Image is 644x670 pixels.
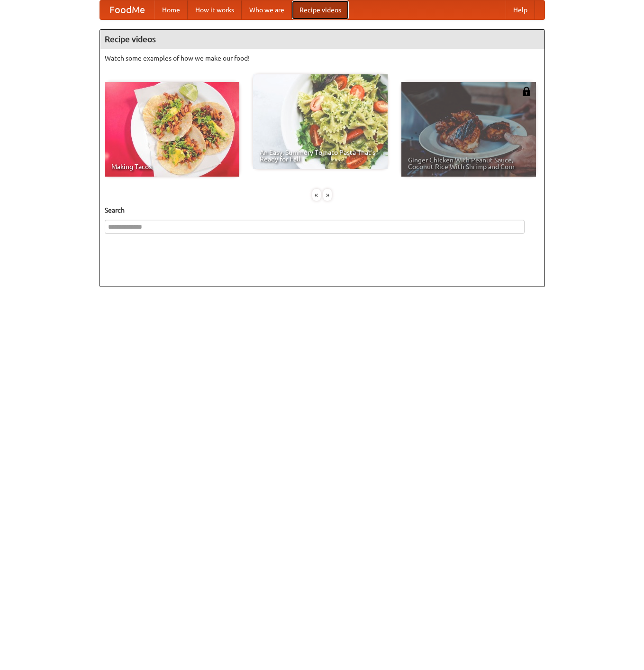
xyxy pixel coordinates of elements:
a: Help [506,0,535,19]
span: An Easy, Summery Tomato Pasta That's Ready for Fall [260,149,381,162]
img: 483408.png [522,87,531,96]
h5: Search [105,205,540,215]
span: Making Tacos [111,163,233,170]
a: Recipe videos [292,0,349,19]
a: Home [154,0,188,19]
div: » [323,189,332,201]
p: Watch some examples of how we make our food! [105,54,540,63]
a: Making Tacos [105,82,239,177]
a: Who we are [242,0,292,19]
a: FoodMe [100,0,154,19]
a: An Easy, Summery Tomato Pasta That's Ready for Fall [253,74,388,169]
a: How it works [188,0,242,19]
div: « [312,189,321,201]
h4: Recipe videos [100,30,544,49]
